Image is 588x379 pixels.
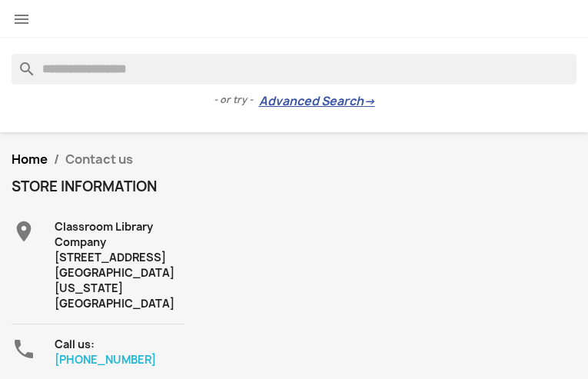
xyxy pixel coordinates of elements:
input: Search [12,54,576,85]
i:  [12,219,36,244]
h4: Store information [12,179,184,194]
a: Home [12,151,48,168]
a: Advanced Search→ [259,94,375,109]
i:  [12,337,36,361]
i: search [12,54,30,72]
a: [PHONE_NUMBER] [55,352,156,367]
div: Call us: [55,337,184,367]
div: Classroom Library Company [STREET_ADDRESS] [GEOGRAPHIC_DATA][US_STATE] [GEOGRAPHIC_DATA] [55,219,184,311]
span: → [364,94,375,109]
span: - or try - [214,92,259,108]
i:  [12,10,31,28]
span: Contact us [65,151,133,168]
